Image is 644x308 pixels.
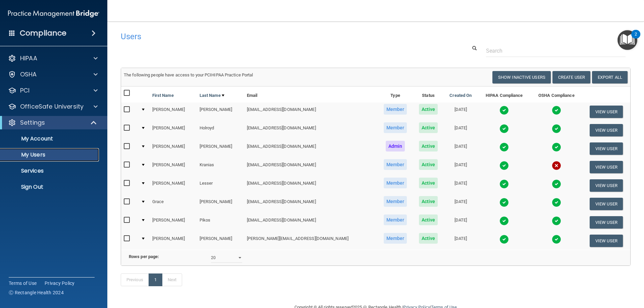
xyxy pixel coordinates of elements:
[499,142,509,152] img: tick.e7d51cea.svg
[384,122,407,133] span: Member
[419,141,438,151] span: Active
[9,289,64,296] span: Ⓒ Rectangle Health 2024
[592,71,628,83] a: Export All
[419,214,438,225] span: Active
[449,91,472,100] a: Created On
[384,196,407,207] span: Member
[8,103,98,111] a: OfficeSafe University
[499,198,509,207] img: tick.e7d51cea.svg
[413,86,443,103] th: Status
[443,103,478,121] td: [DATE]
[152,91,174,100] a: First Name
[419,122,438,133] span: Active
[129,254,159,259] b: Rows per page:
[384,214,407,225] span: Member
[197,103,244,121] td: [PERSON_NAME]
[150,232,197,250] td: [PERSON_NAME]
[244,195,377,213] td: [EMAIL_ADDRESS][DOMAIN_NAME]
[377,86,413,103] th: Type
[443,121,478,139] td: [DATE]
[244,176,377,195] td: [EMAIL_ADDRESS][DOMAIN_NAME]
[8,70,98,78] a: OSHA
[45,280,75,287] a: Privacy Policy
[244,232,377,250] td: [PERSON_NAME][EMAIL_ADDRESS][DOMAIN_NAME]
[531,86,582,103] th: OSHA Compliance
[590,142,623,155] button: View User
[499,216,509,226] img: tick.e7d51cea.svg
[124,72,253,77] span: The following people have access to your PCIHIPAA Practice Portal
[384,104,407,115] span: Member
[590,198,623,210] button: View User
[419,159,438,170] span: Active
[499,161,509,170] img: tick.e7d51cea.svg
[528,260,636,287] iframe: Drift Widget Chat Controller
[443,176,478,195] td: [DATE]
[197,176,244,195] td: Lesser
[20,119,45,127] p: Settings
[4,135,96,142] p: My Account
[200,91,224,100] a: Last Name
[499,179,509,189] img: tick.e7d51cea.svg
[384,159,407,170] span: Member
[149,273,162,286] a: 1
[499,124,509,133] img: tick.e7d51cea.svg
[244,86,377,103] th: Email
[492,71,551,83] button: Show Inactive Users
[244,121,377,139] td: [EMAIL_ADDRESS][DOMAIN_NAME]
[197,139,244,158] td: [PERSON_NAME]
[4,151,96,158] p: My Users
[443,139,478,158] td: [DATE]
[384,178,407,188] span: Member
[9,280,37,287] a: Terms of Use
[443,158,478,176] td: [DATE]
[8,54,98,62] a: HIPAA
[419,196,438,207] span: Active
[197,121,244,139] td: Holroyd
[590,161,623,173] button: View User
[20,70,37,78] p: OSHA
[150,139,197,158] td: [PERSON_NAME]
[552,71,590,83] button: Create User
[150,103,197,121] td: [PERSON_NAME]
[590,179,623,192] button: View User
[552,216,561,226] img: tick.e7d51cea.svg
[20,54,37,62] p: HIPAA
[150,158,197,176] td: [PERSON_NAME]
[197,232,244,250] td: [PERSON_NAME]
[590,124,623,136] button: View User
[244,158,377,176] td: [EMAIL_ADDRESS][DOMAIN_NAME]
[443,195,478,213] td: [DATE]
[20,28,66,38] h4: Compliance
[478,86,531,103] th: HIPAA Compliance
[244,103,377,121] td: [EMAIL_ADDRESS][DOMAIN_NAME]
[384,233,407,244] span: Member
[4,168,96,174] p: Services
[443,213,478,232] td: [DATE]
[590,235,623,247] button: View User
[618,30,637,50] button: Open Resource Center, 2 new notifications
[499,235,509,244] img: tick.e7d51cea.svg
[244,139,377,158] td: [EMAIL_ADDRESS][DOMAIN_NAME]
[150,121,197,139] td: [PERSON_NAME]
[552,106,561,115] img: tick.e7d51cea.svg
[552,161,561,170] img: cross.ca9f0e7f.svg
[20,103,84,111] p: OfficeSafe University
[150,213,197,232] td: [PERSON_NAME]
[419,233,438,244] span: Active
[244,213,377,232] td: [EMAIL_ADDRESS][DOMAIN_NAME]
[8,86,98,95] a: PCI
[552,235,561,244] img: tick.e7d51cea.svg
[499,106,509,115] img: tick.e7d51cea.svg
[552,179,561,189] img: tick.e7d51cea.svg
[197,213,244,232] td: Pikos
[552,142,561,152] img: tick.e7d51cea.svg
[197,158,244,176] td: Kranias
[486,45,626,57] input: Search
[419,104,438,115] span: Active
[590,216,623,229] button: View User
[150,195,197,213] td: Grace
[121,32,414,41] h4: Users
[443,232,478,250] td: [DATE]
[419,178,438,188] span: Active
[8,7,99,20] img: PMB logo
